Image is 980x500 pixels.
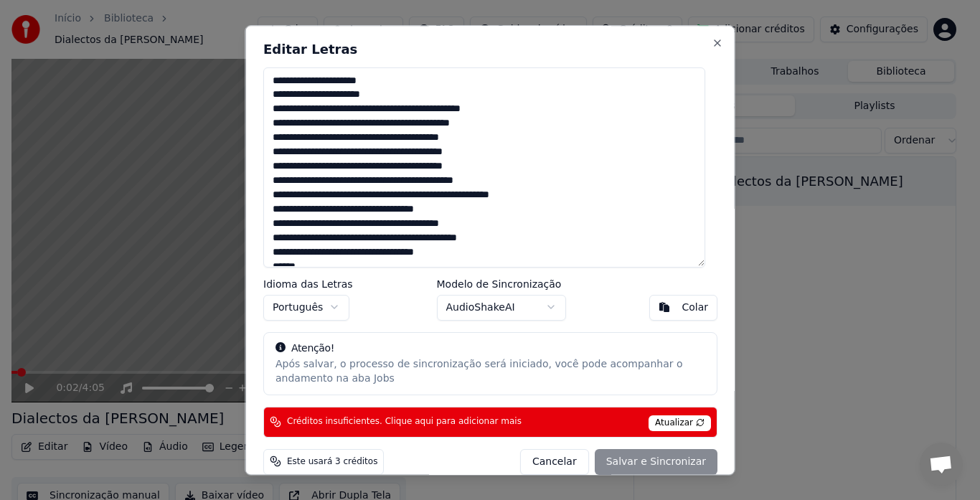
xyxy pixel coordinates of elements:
[275,357,705,386] div: Após salvar, o processo de sincronização será iniciado, você pode acompanhar o andamento na aba Jobs
[287,416,522,428] span: Créditos insuficientes. Clique aqui para adicionar mais
[275,341,705,356] div: Atenção!
[649,295,717,321] button: Colar
[649,415,711,430] span: Atualizar
[287,456,377,467] span: Este usará 3 créditos
[436,279,565,289] label: Modelo de Sincronização
[682,301,708,315] div: Colar
[519,448,588,474] button: Cancelar
[263,43,717,56] h2: Editar Letras
[263,279,353,289] label: Idioma das Letras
